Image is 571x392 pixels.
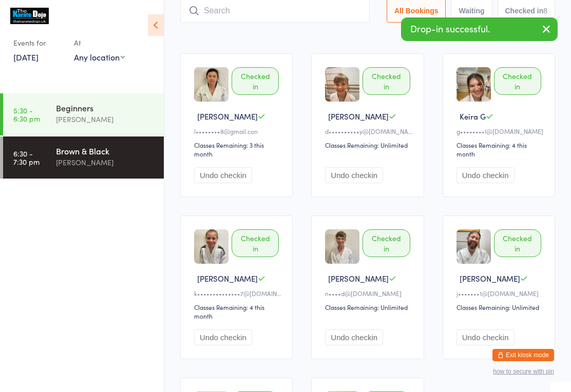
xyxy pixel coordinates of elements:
[194,167,252,183] button: Undo checkin
[456,141,544,158] div: Classes Remaining: 4 this month
[232,229,279,257] div: Checked in
[328,273,389,284] span: [PERSON_NAME]
[494,229,541,257] div: Checked in
[3,136,164,179] a: 6:30 -7:30 pmBrown & Black[PERSON_NAME]
[328,111,389,122] span: [PERSON_NAME]
[492,349,554,361] button: Exit kiosk mode
[325,67,359,102] img: image1740487124.png
[401,17,558,41] div: Drop-in successful.
[13,34,64,51] div: Events for
[194,141,282,158] div: Classes Remaining: 3 this month
[456,67,491,102] img: image1740486998.png
[194,127,282,135] div: l••••••••8@gmail.con
[460,273,520,284] span: [PERSON_NAME]
[325,303,413,311] div: Classes Remaining: Unlimited
[456,303,544,311] div: Classes Remaining: Unlimited
[494,67,541,95] div: Checked in
[363,229,410,257] div: Checked in
[543,7,547,15] div: 8
[456,127,544,135] div: g••••••••l@[DOMAIN_NAME]
[10,8,49,24] img: The karate dojo
[13,149,40,166] time: 6:30 - 7:30 pm
[325,289,413,298] div: n••••d@[DOMAIN_NAME]
[194,289,282,298] div: k••••••••••••••7@[DOMAIN_NAME]
[325,141,413,149] div: Classes Remaining: Unlimited
[194,303,282,320] div: Classes Remaining: 4 this month
[456,329,515,345] button: Undo checkin
[325,127,413,135] div: d••••••••••y@[DOMAIN_NAME]
[74,51,125,63] div: Any location
[194,67,229,102] img: image1623328876.png
[325,229,359,264] img: image1622900144.png
[493,368,554,375] button: how to secure with pin
[456,167,515,183] button: Undo checkin
[194,229,229,264] img: image1622900296.png
[456,229,491,264] img: image1675108339.png
[456,289,544,298] div: j•••••••1@[DOMAIN_NAME]
[325,329,383,345] button: Undo checkin
[13,51,39,63] a: [DATE]
[197,273,258,284] span: [PERSON_NAME]
[197,111,258,122] span: [PERSON_NAME]
[56,156,155,168] div: [PERSON_NAME]
[56,113,155,125] div: [PERSON_NAME]
[56,145,155,156] div: Brown & Black
[460,111,486,122] span: Keira G
[232,67,279,95] div: Checked in
[74,34,125,51] div: At
[363,67,410,95] div: Checked in
[194,329,252,345] button: Undo checkin
[3,93,164,135] a: 5:30 -6:30 pmBeginners[PERSON_NAME]
[56,102,155,113] div: Beginners
[325,167,383,183] button: Undo checkin
[13,106,40,123] time: 5:30 - 6:30 pm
